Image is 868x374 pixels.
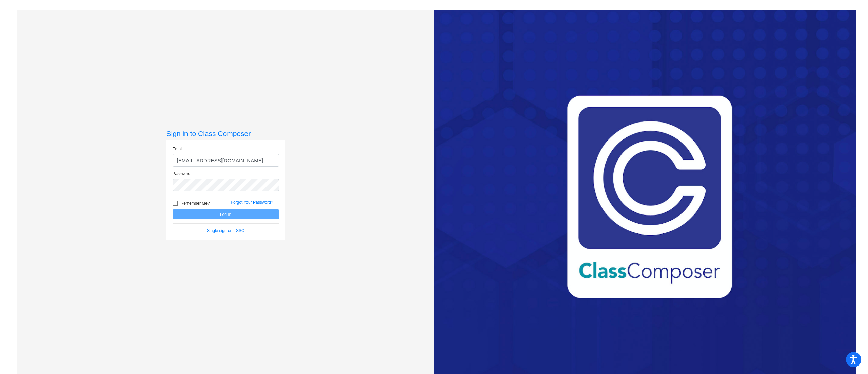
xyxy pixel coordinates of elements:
[181,199,210,207] span: Remember Me?
[173,209,279,219] button: Log In
[166,129,285,138] h3: Sign in to Class Composer
[207,228,244,233] a: Single sign on - SSO
[173,146,183,152] label: Email
[231,200,273,205] a: Forgot Your Password?
[173,171,191,177] label: Password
